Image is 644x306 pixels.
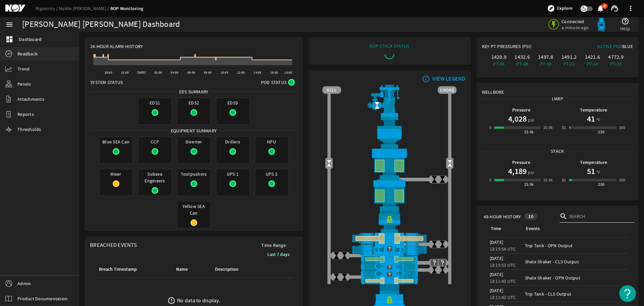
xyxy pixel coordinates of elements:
img: UpperAnnularOpen.png [322,148,457,179]
div: 20.0k [543,177,553,183]
button: Last 7 days [265,249,292,261]
span: Equipment Summary [168,127,219,134]
div: 10 [524,213,537,220]
span: a minute ago [561,25,590,31]
div: 350 [619,124,626,131]
div: 1420.9 [489,54,509,60]
span: Drillers [216,137,249,146]
span: Thresholds [17,126,41,133]
img: LowerAnnularOpen.png [322,179,457,210]
div: 20.0k [543,124,553,131]
mat-icon: support_agent [610,4,619,12]
span: EDS1 [139,98,171,107]
span: UPS 2 [255,169,288,179]
span: °F [595,117,601,123]
span: EDS3 [216,98,249,107]
legacy-datetime-component: 13:11:43 UTC [490,278,516,284]
div: 0 [489,124,491,131]
span: HPU [255,137,288,146]
img: Unknown.png [322,263,457,271]
button: Explore [544,3,575,14]
text: 22:00 [121,71,129,75]
button: Open Resource Center [619,285,636,302]
img: ValveClose.png [340,252,348,260]
span: Breached Events [90,242,137,249]
b: Pressure [512,107,530,113]
img: FlexJoint.png [322,117,457,148]
span: UPS 1 [216,169,249,179]
mat-icon: error_outline [167,297,175,305]
img: Valve2Open.png [325,160,333,168]
span: Yellow SEA Can [177,202,210,218]
span: Subsea Engineers [139,169,171,185]
div: 32 [562,124,566,131]
div: PT-15 [605,60,626,67]
span: EDS SUMMARY [177,88,211,95]
text: 20:00 [105,71,112,75]
text: 18:00 [284,71,292,75]
b: Temperature [580,107,607,113]
span: System Status [90,79,123,86]
img: Valve2Open.png [446,160,454,168]
mat-icon: dashboard [5,35,13,43]
div: PT-10 [535,60,556,67]
div: Wellbore [477,83,638,95]
text: 10:00 [221,71,228,75]
img: Unknown.png [322,244,457,253]
input: Search [569,213,629,220]
button: more_vert [623,0,639,16]
div: PT-06 [489,60,509,67]
mat-icon: explore [547,4,555,12]
div: PT-14 [582,60,603,67]
img: UnknownValve.png [430,259,438,267]
a: BOP Monitoring [110,5,144,12]
img: Unknown.png [322,270,457,279]
span: psi [527,169,534,176]
div: 4772.9 [605,54,626,60]
div: Trip Tank - CLS Output [525,291,625,297]
span: CCP [139,137,171,146]
span: psi [527,117,534,123]
text: 14:00 [254,71,261,75]
div: 1421.6 [582,54,603,60]
div: Trip Tank - OPN Output [525,242,625,249]
div: 15.0k [524,181,534,188]
img: RiserConnectorLock.png [322,211,457,233]
div: [PERSON_NAME] [PERSON_NAME] Dashboard [22,21,180,28]
b: Last 7 days [267,251,289,258]
div: Time [490,225,517,232]
span: Toolpushers [177,169,210,179]
div: Shale Shaker - OPN Output [525,274,625,281]
span: Stack [548,148,566,155]
img: ShearRamOpenBlock.png [322,233,457,244]
span: Product Documentation [17,295,68,302]
img: ValveClose.png [430,175,438,183]
b: Temperature [580,159,607,166]
div: Description [214,266,262,273]
div: 32 [562,177,566,183]
h1: 4,189 [508,166,527,177]
text: 08:00 [204,71,212,75]
legacy-datetime-component: [DATE] [490,271,503,277]
div: Breach Timestamp [99,266,137,273]
i: search [559,212,568,220]
span: Reports [17,111,34,118]
img: ValveClose.png [430,266,438,274]
mat-icon: info_outline [422,76,430,82]
div: 1497.8 [535,54,556,60]
img: ValveClose.png [438,266,446,274]
span: Dashboard [19,36,42,43]
a: Rigsentry [36,5,59,11]
span: LMRP [549,95,566,102]
legacy-datetime-component: 13:11:42 UTC [490,294,516,300]
mat-icon: help_outline [621,17,629,25]
h1: 4,028 [508,114,527,124]
text: [DATE] [137,71,146,75]
span: Readback [17,50,38,57]
span: Blue [622,43,633,49]
div: 15.0k [524,129,534,135]
img: ValveClose.png [332,252,340,260]
span: Blue SEA Can [100,137,132,146]
span: Trend [17,65,30,72]
text: 12:00 [237,71,245,75]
